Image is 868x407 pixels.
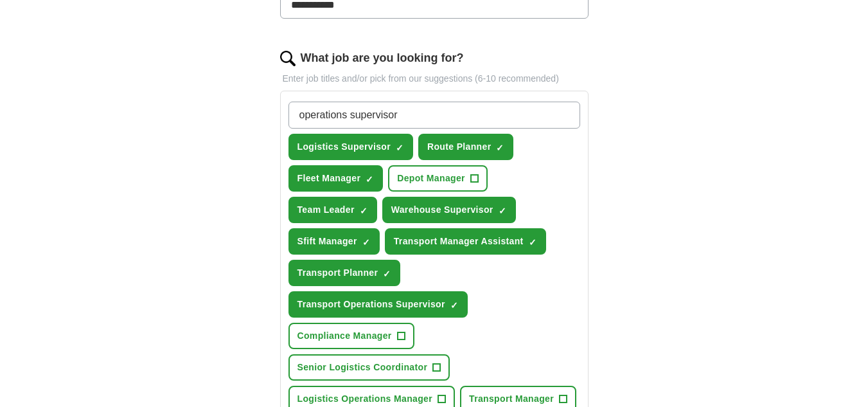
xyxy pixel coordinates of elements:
button: Compliance Manager [288,323,414,349]
button: Transport Operations Supervisor✓ [288,291,468,318]
span: ✓ [396,143,403,153]
span: ✓ [383,269,391,279]
span: ✓ [450,300,458,311]
span: Team Leader [297,203,355,217]
button: Depot Manager [388,165,488,192]
img: search.png [280,51,296,66]
p: Enter job titles and/or pick from our suggestions (6-10 recommended) [280,72,589,86]
button: Warehouse Supervisor✓ [382,197,516,223]
span: Transport Manager [469,392,554,406]
span: Compliance Manager [297,329,392,343]
span: Logistics Operations Manager [297,392,433,406]
span: Senior Logistics Coordinator [297,361,428,374]
button: Sfift Manager✓ [288,228,380,255]
button: Transport Planner✓ [288,260,401,286]
span: Transport Operations Supervisor [297,298,445,311]
span: Route Planner [427,140,491,154]
span: ✓ [366,174,373,185]
span: Sfift Manager [297,235,357,248]
button: Logistics Supervisor✓ [288,134,413,160]
button: Route Planner✓ [418,134,513,160]
span: Fleet Manager [297,172,361,185]
span: Transport Manager Assistant [394,235,524,248]
span: Transport Planner [297,266,378,280]
button: Transport Manager Assistant✓ [385,228,546,255]
span: ✓ [499,206,506,216]
span: ✓ [529,237,536,248]
span: Depot Manager [397,172,465,185]
span: Logistics Supervisor [297,140,391,154]
label: What job are you looking for? [301,50,464,67]
button: Senior Logistics Coordinator [288,354,450,381]
span: ✓ [362,237,370,248]
span: ✓ [360,206,368,216]
button: Team Leader✓ [288,197,377,223]
span: ✓ [496,143,504,153]
button: Fleet Manager✓ [288,165,384,192]
span: Warehouse Supervisor [391,203,493,217]
input: Type a job title and press enter [288,102,580,129]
